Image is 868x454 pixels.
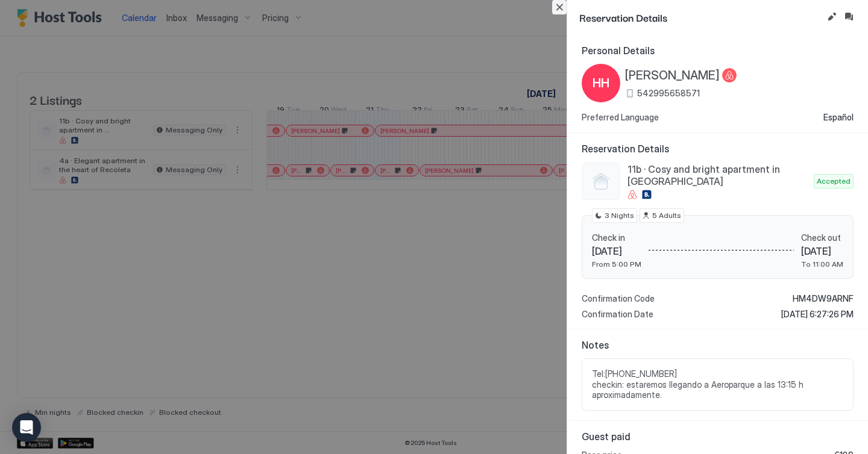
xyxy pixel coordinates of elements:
span: Notes [582,339,854,351]
span: HH [593,74,609,92]
span: Check in [592,232,641,243]
span: Reservation Details [579,10,822,25]
button: Edit reservation [825,10,839,24]
span: Preferred Language [582,112,659,123]
span: 542995658571 [637,88,700,99]
span: Confirmation Date [582,309,653,320]
span: [DATE] 6:27:26 PM [781,309,854,320]
button: Inbox [841,10,856,24]
span: HM4DW9ARNF [793,293,854,304]
span: Guest paid [582,431,854,443]
span: Reservation Details [582,143,854,155]
span: Tel:[PHONE_NUMBER] checkin: estaremos llegando a Aeroparque a las 13:15 h aproximadamente. [592,368,843,400]
span: [PERSON_NAME] [625,68,720,83]
span: 3 Nights [605,210,634,221]
span: Check out [801,232,843,243]
span: Confirmation Code [582,293,655,304]
span: From 5:00 PM [592,260,641,269]
div: Open Intercom Messenger [12,413,41,442]
span: [DATE] [592,245,641,257]
span: To 11:00 AM [801,260,843,269]
span: [DATE] [801,245,843,257]
span: Accepted [817,176,851,187]
span: 11b · Cosy and bright apartment in [GEOGRAPHIC_DATA] [627,163,809,187]
span: 5 Adults [652,210,681,221]
span: Personal Details [582,45,854,57]
span: Español [823,112,854,123]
